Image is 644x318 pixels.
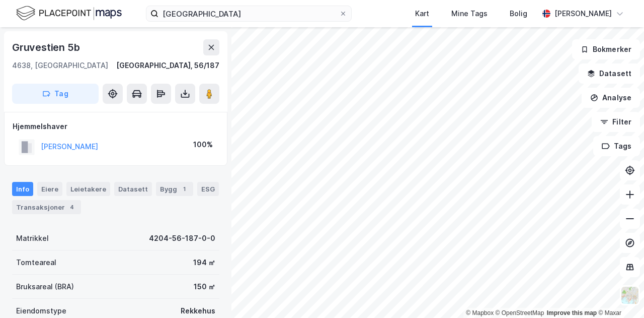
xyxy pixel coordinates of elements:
div: 4 [67,202,77,212]
div: 4204-56-187-0-0 [149,232,215,244]
a: Mapbox [466,309,494,316]
div: Datasett [114,182,152,196]
div: Info [12,182,33,196]
div: 194 ㎡ [193,257,215,269]
div: 4638, [GEOGRAPHIC_DATA] [12,59,108,72]
a: OpenStreetMap [496,309,544,316]
div: Eiendomstype [16,305,66,317]
div: 100% [193,139,213,151]
div: Mine Tags [451,8,488,20]
div: Hjemmelshaver [13,120,219,133]
div: [PERSON_NAME] [554,8,612,20]
img: logo.f888ab2527a4732fd821a326f86c7f29.svg [16,5,122,22]
div: Matrikkel [16,232,49,244]
div: Kontrollprogram for chat [594,270,644,318]
div: Leietakere [66,182,110,196]
input: Søk på adresse, matrikkel, gårdeiere, leietakere eller personer [158,6,339,21]
button: Tag [12,84,99,104]
div: [GEOGRAPHIC_DATA], 56/187 [116,59,219,72]
div: 150 ㎡ [194,281,215,293]
div: ESG [197,182,219,196]
div: Bruksareal (BRA) [16,281,74,293]
div: Bolig [510,8,527,20]
button: Bokmerker [572,39,640,59]
div: Kart [415,8,429,20]
div: Tomteareal [16,257,56,269]
button: Analyse [582,88,640,108]
iframe: Chat Widget [594,270,644,318]
div: Bygg [156,182,193,196]
a: Improve this map [547,309,597,316]
button: Filter [592,112,640,132]
div: Rekkehus [181,305,215,317]
div: Eiere [37,182,62,196]
button: Tags [593,136,640,156]
div: Transaksjoner [12,200,81,214]
div: 1 [179,184,189,194]
div: Gruvestien 5b [12,39,82,55]
button: Datasett [579,63,640,84]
